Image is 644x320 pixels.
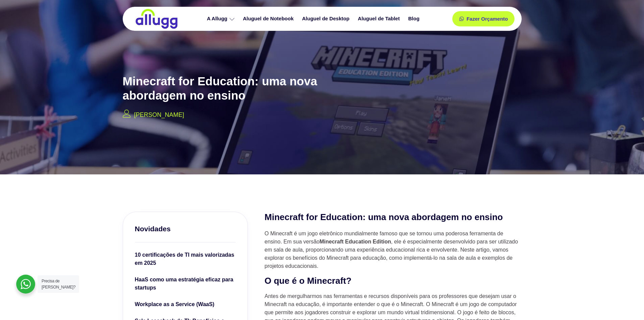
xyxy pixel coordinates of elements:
[319,239,391,244] strong: Minecraft Education Edition
[265,230,522,270] p: O Minecraft é um jogo eletrônico mundialmente famoso que se tornou uma poderosa ferramenta de ens...
[265,275,522,287] h2: O que é o Minecraft?
[265,212,522,223] h2: Minecraft for Education: uma nova abordagem no ensino
[135,276,236,294] a: HaaS como uma estratégia eficaz para startups
[299,13,355,25] a: Aluguel de Desktop
[355,13,405,25] a: Aluguel de Tablet
[123,74,339,103] h2: Minecraft for Education: uma nova abordagem no ensino
[452,11,515,26] a: Fazer Orçamento
[135,300,236,310] a: Workplace as a Service (WaaS)
[135,224,236,234] h3: Novidades
[135,8,178,29] img: locação de TI é Allugg
[240,13,299,25] a: Aluguel de Notebook
[405,13,424,25] a: Blog
[610,287,644,320] iframe: Chat Widget
[467,16,508,21] span: Fazer Orçamento
[134,110,184,120] p: [PERSON_NAME]
[204,13,240,25] a: A Allugg
[42,279,75,290] span: Precisa de [PERSON_NAME]?
[135,251,236,269] a: 10 certificações de TI mais valorizadas em 2025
